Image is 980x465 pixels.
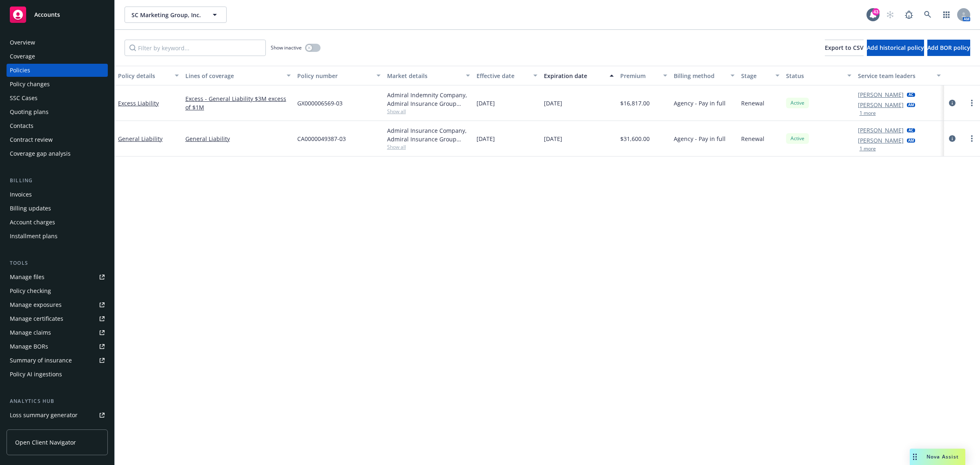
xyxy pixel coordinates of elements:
div: Tools [7,259,108,267]
div: Manage certificates [10,312,63,325]
span: [DATE] [477,134,495,143]
div: Effective date [477,72,528,80]
a: Overview [7,36,108,49]
div: Coverage gap analysis [10,147,71,160]
div: Billing method [674,72,726,80]
span: Renewal [741,99,764,107]
div: Billing updates [10,202,51,215]
span: Show all [387,108,470,115]
span: [DATE] [544,134,562,143]
div: Market details [387,72,461,80]
a: General Liability [185,134,291,143]
div: Loss summary generator [10,409,78,422]
span: CA0000049387-03 [297,134,346,143]
div: Policies [10,64,30,77]
a: Start snowing [882,7,898,23]
div: Status [786,72,842,80]
div: Policy number [297,72,372,80]
span: Agency - Pay in full [674,99,726,107]
a: Accounts [7,3,108,26]
div: Policy details [118,72,170,80]
button: Stage [738,66,783,85]
input: Filter by keyword... [125,40,266,56]
div: Drag to move [910,449,920,465]
button: Nova Assist [910,449,965,465]
a: Summary of insurance [7,354,108,367]
a: Policy checking [7,284,108,297]
a: Contract review [7,133,108,146]
a: [PERSON_NAME] [858,136,904,145]
button: SC Marketing Group, Inc. [125,7,227,23]
span: Add historical policy [867,44,924,51]
a: circleInformation [947,134,957,143]
span: Show inactive [271,44,302,51]
span: [DATE] [544,99,562,107]
div: Coverage [10,50,35,63]
div: Manage claims [10,326,51,339]
a: Excess - General Liability $3M excess of $1M [185,94,291,112]
span: Export to CSV [825,44,864,51]
div: Quoting plans [10,105,49,118]
div: Policy AI ingestions [10,368,62,381]
button: Lines of coverage [182,66,294,85]
div: Analytics hub [7,397,108,405]
button: Premium [617,66,671,85]
button: 1 more [860,146,876,151]
button: Market details [384,66,474,85]
a: Coverage gap analysis [7,147,108,160]
div: SSC Cases [10,92,38,105]
div: Overview [10,36,35,49]
div: Contract review [10,133,53,146]
button: Status [783,66,855,85]
a: more [967,98,977,108]
div: Admiral Indemnity Company, Admiral Insurance Group ([PERSON_NAME] Corporation), RT Specialty Insu... [387,91,470,108]
span: Agency - Pay in full [674,134,726,143]
a: Search [920,7,936,23]
a: [PERSON_NAME] [858,90,904,99]
div: Policy changes [10,78,50,91]
span: Active [789,135,806,142]
div: Service team leaders [858,72,932,80]
div: Manage files [10,271,45,284]
a: Invoices [7,188,108,201]
div: Invoices [10,188,32,201]
button: 1 more [860,111,876,116]
span: Renewal [741,134,764,143]
div: Billing [7,177,108,185]
a: Coverage [7,50,108,63]
a: SSC Cases [7,92,108,105]
span: Accounts [34,11,60,18]
div: Manage BORs [10,340,48,353]
div: Premium [620,72,659,80]
span: [DATE] [477,99,495,107]
button: Add BOR policy [927,40,970,56]
a: General Liability [118,135,163,143]
div: Installment plans [10,230,58,243]
span: $31,600.00 [620,134,650,143]
a: [PERSON_NAME] [858,101,904,109]
a: Billing updates [7,202,108,215]
div: 43 [872,8,880,16]
a: Quoting plans [7,105,108,118]
button: Add historical policy [867,40,924,56]
a: Manage BORs [7,340,108,353]
a: Policy AI ingestions [7,368,108,381]
a: Manage claims [7,326,108,339]
a: Manage files [7,271,108,284]
a: Switch app [938,7,955,23]
a: circleInformation [947,98,957,108]
button: Effective date [473,66,541,85]
a: Manage exposures [7,298,108,311]
a: Loss summary generator [7,409,108,422]
div: Stage [741,72,771,80]
div: Summary of insurance [10,354,72,367]
div: Manage exposures [10,298,62,311]
button: Service team leaders [855,66,944,85]
div: Admiral Insurance Company, Admiral Insurance Group ([PERSON_NAME] Corporation), RT Specialty Insu... [387,126,470,143]
a: Report a Bug [901,7,917,23]
a: more [967,134,977,143]
span: $16,817.00 [620,99,650,107]
a: Policy changes [7,78,108,91]
a: Account charges [7,216,108,229]
button: Policy number [294,66,384,85]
